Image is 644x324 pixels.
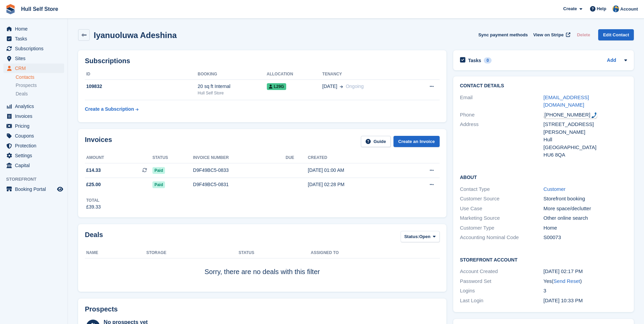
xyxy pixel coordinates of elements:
div: D9F49BC5-0833 [193,167,286,174]
a: menu [3,54,64,63]
div: S00073 [544,234,627,241]
a: Customer [544,186,566,192]
span: Paid [152,181,165,188]
span: [DATE] [322,83,337,90]
a: Preview store [56,185,64,193]
h2: About [460,174,627,180]
div: [DATE] 02:17 PM [544,268,627,275]
th: Due [286,152,308,163]
span: Invoices [15,111,56,121]
span: Capital [15,161,56,170]
div: Customer Source [460,195,544,203]
th: Tenancy [322,69,409,80]
span: Home [15,24,56,34]
th: Status [152,152,193,163]
h2: Iyanuoluwa Adeshina [94,31,177,40]
div: Hull [544,136,627,144]
th: Storage [146,248,239,258]
span: L29G [267,83,286,90]
span: £14.33 [86,167,101,174]
a: Create a Subscription [85,103,139,115]
span: Storefront [6,176,68,183]
a: menu [3,151,64,160]
div: Phone [460,111,544,119]
span: Open [419,233,430,240]
h2: Deals [85,231,103,244]
span: CRM [15,64,56,73]
th: ID [85,69,198,80]
div: Marketing Source [460,214,544,222]
span: Status: [404,233,419,240]
div: £39.33 [86,203,101,211]
div: [DATE] 01:00 AM [308,167,403,174]
div: Storefront booking [544,195,627,203]
th: Created [308,152,403,163]
span: Coupons [15,131,56,141]
th: Invoice number [193,152,286,163]
div: More space/declutter [544,205,627,213]
a: Edit Contact [598,29,634,40]
h2: Invoices [85,136,112,147]
th: Booking [198,69,266,80]
div: Other online search [544,214,627,222]
span: View on Stripe [533,32,564,38]
span: Help [597,5,606,12]
h2: Tasks [468,57,481,64]
button: Status: Open [401,231,440,242]
h2: Storefront Account [460,256,627,263]
div: Logins [460,287,544,295]
span: Booking Portal [15,184,56,194]
button: Sync payment methods [478,29,528,40]
span: Prospects [16,82,37,89]
span: £25.00 [86,181,101,188]
h2: Contact Details [460,83,627,89]
a: menu [3,131,64,141]
div: Yes [544,277,627,285]
div: Customer Type [460,224,544,232]
a: Prospects [16,82,64,89]
img: Hull Self Store [612,5,619,12]
div: 0 [484,57,492,64]
a: Contacts [16,74,64,80]
div: [STREET_ADDRESS][PERSON_NAME] [544,121,627,136]
a: menu [3,44,64,53]
span: Deals [16,91,28,97]
div: HU6 8QA [544,151,627,159]
div: 3 [544,287,627,295]
button: Delete [574,29,593,40]
span: Subscriptions [15,44,56,53]
span: Settings [15,151,56,160]
span: Account [620,6,638,13]
a: Send Reset [553,278,580,284]
div: Use Case [460,205,544,213]
div: Hull Self Store [198,90,266,96]
a: Guide [361,136,391,147]
a: [EMAIL_ADDRESS][DOMAIN_NAME] [544,94,589,108]
a: Create an Invoice [393,136,440,147]
div: 109832 [85,83,198,90]
img: hfpfyWBK5wQHBAGPgDf9c6qAYOxxMAAAAASUVORK5CYII= [591,112,597,118]
span: Pricing [15,121,56,131]
span: Sorry, there are no deals with this filter [204,268,320,275]
div: Home [544,224,627,232]
div: 20 sq ft Internal [198,83,266,90]
a: menu [3,161,64,170]
a: menu [3,111,64,121]
a: Add [607,57,616,65]
th: Status [239,248,311,258]
a: menu [3,24,64,34]
th: Assigned to [311,248,439,258]
div: [GEOGRAPHIC_DATA] [544,144,627,151]
span: Sites [15,54,56,63]
div: Contact Type [460,185,544,193]
h2: Prospects [85,305,118,313]
span: Tasks [15,34,56,43]
div: Last Login [460,297,544,305]
div: [DATE] 02:28 PM [308,181,403,188]
a: menu [3,141,64,150]
img: stora-icon-8386f47178a22dfd0bd8f6a31ec36ba5ce8667c1dd55bd0f319d3a0aa187defe.svg [5,4,16,14]
span: Analytics [15,102,56,111]
div: Call: +447900500482 [544,111,597,119]
span: Create [563,5,577,12]
span: Protection [15,141,56,150]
